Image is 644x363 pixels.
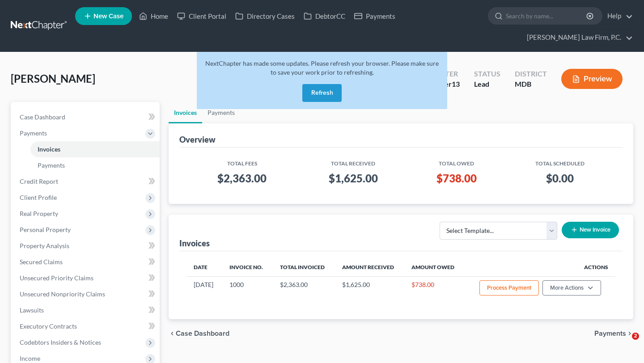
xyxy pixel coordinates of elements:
[20,355,40,362] span: Income
[20,322,77,330] span: Executory Contracts
[20,290,105,298] span: Unsecured Nonpriority Claims
[594,330,633,337] button: Payments chevron_right
[222,258,273,276] th: Invoice No.
[479,280,539,295] button: Process Payment
[13,254,160,270] a: Secured Claims
[30,141,160,157] a: Invoices
[222,276,273,301] td: 1000
[474,79,500,89] div: Lead
[522,30,633,46] a: [PERSON_NAME] Law Firm, P.C.
[515,79,547,89] div: MDB
[20,129,47,137] span: Payments
[38,145,60,153] span: Invoices
[404,258,465,276] th: Amount Owed
[169,102,202,123] a: Invoices
[614,333,635,354] iframe: Intercom live chat
[186,155,298,168] th: Total Fees
[20,338,101,346] span: Codebtors Insiders & Notices
[205,59,439,76] span: NextChapter has made some updates. Please refresh your browser. Please make sure to save your wor...
[542,280,601,295] button: More Actions
[561,69,623,89] button: Preview
[20,113,65,121] span: Case Dashboard
[335,276,405,301] td: $1,625.00
[135,8,173,24] a: Home
[186,276,222,301] td: [DATE]
[231,8,299,24] a: Directory Cases
[13,173,160,190] a: Credit Report
[350,8,400,24] a: Payments
[335,258,405,276] th: Amount Received
[594,330,626,337] span: Payments
[465,258,615,276] th: Actions
[169,330,229,337] button: chevron_left Case Dashboard
[273,276,335,301] td: $2,363.00
[179,238,210,249] div: Invoices
[30,157,160,173] a: Payments
[305,171,402,186] h3: $1,625.00
[298,155,409,168] th: Total Received
[20,177,58,185] span: Credit Report
[409,155,504,168] th: Total Owed
[20,242,69,249] span: Property Analysis
[13,270,160,286] a: Unsecured Priority Claims
[93,13,123,20] span: New Case
[13,238,160,254] a: Property Analysis
[194,171,291,186] h3: $2,363.00
[512,171,609,186] h3: $0.00
[13,109,160,125] a: Case Dashboard
[273,258,335,276] th: Total Invoiced
[169,330,176,337] i: chevron_left
[626,330,633,337] i: chevron_right
[632,333,639,340] span: 2
[603,8,633,24] a: Help
[13,302,160,318] a: Lawsuits
[562,222,619,238] button: New Invoice
[20,274,93,282] span: Unsecured Priority Claims
[504,155,616,168] th: Total Scheduled
[20,210,58,217] span: Real Property
[13,286,160,302] a: Unsecured Nonpriority Claims
[186,258,222,276] th: Date
[404,276,465,301] td: $738.00
[416,171,497,186] h3: $738.00
[506,8,588,24] input: Search by name...
[452,80,460,88] span: 13
[20,194,57,201] span: Client Profile
[11,72,95,85] span: [PERSON_NAME]
[173,8,231,24] a: Client Portal
[20,226,71,233] span: Personal Property
[179,134,216,145] div: Overview
[20,306,44,314] span: Lawsuits
[515,69,547,79] div: District
[474,69,500,79] div: Status
[299,8,350,24] a: DebtorCC
[302,84,342,102] button: Refresh
[13,318,160,334] a: Executory Contracts
[38,161,65,169] span: Payments
[176,330,229,337] span: Case Dashboard
[20,258,63,266] span: Secured Claims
